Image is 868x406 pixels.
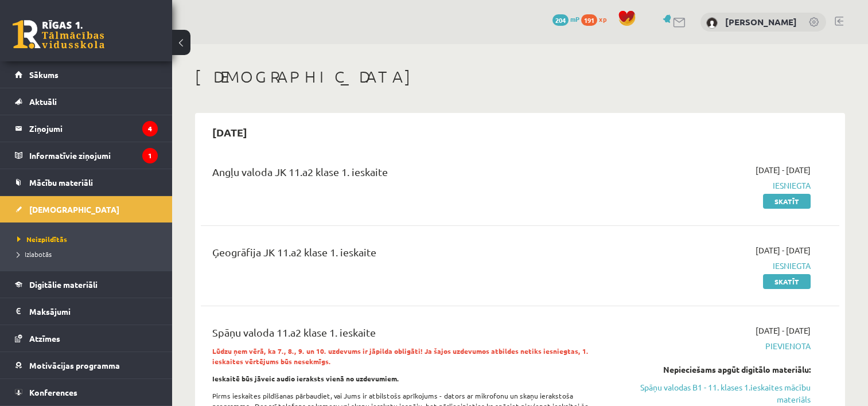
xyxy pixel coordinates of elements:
a: Neizpildītās [17,234,161,244]
div: Angļu valoda JK 11.a2 klase 1. ieskaite [212,164,605,185]
span: Iesniegta [622,179,811,192]
span: xp [599,14,606,24]
legend: Informatīvie ziņojumi [29,142,158,169]
h2: [DATE] [201,119,259,146]
a: [DEMOGRAPHIC_DATA] [15,196,158,222]
span: [DATE] - [DATE] [756,164,811,176]
span: 191 [581,14,597,26]
a: Mācību materiāli [15,169,158,196]
span: Atzīmes [29,333,60,343]
span: Iesniegta [622,260,811,272]
a: Digitālie materiāli [15,271,158,298]
a: Motivācijas programma [15,352,158,378]
a: Aktuāli [15,88,158,115]
a: Informatīvie ziņojumi1 [15,142,158,169]
a: Spāņu valodas B1 - 11. klases 1.ieskaites mācību materiāls [622,381,811,405]
strong: Ieskaitē būs jāveic audio ieraksts vienā no uzdevumiem. [212,374,399,383]
legend: Maksājumi [29,298,158,325]
a: Sākums [15,61,158,88]
div: Ģeogrāfija JK 11.a2 klase 1. ieskaite [212,244,605,266]
span: Aktuāli [29,96,57,107]
span: [DATE] - [DATE] [756,244,811,256]
span: Motivācijas programma [29,360,120,370]
span: Pievienota [622,340,811,352]
a: 191 xp [581,14,612,24]
span: Digitālie materiāli [29,279,98,290]
span: Konferences [29,387,77,397]
span: Neizpildītās [17,235,67,244]
a: Konferences [15,379,158,405]
span: Izlabotās [17,249,52,259]
h1: [DEMOGRAPHIC_DATA] [195,67,845,87]
strong: Lūdzu ņem vērā, ka 7., 8., 9. un 10. uzdevums ir jāpilda obligāti! Ja šajos uzdevumos atbildes ne... [212,346,589,366]
a: 204 mP [552,14,579,24]
img: Estere Rulle [706,17,718,29]
a: Skatīt [763,194,811,209]
span: Mācību materiāli [29,177,93,188]
a: Ziņojumi4 [15,115,158,142]
a: Maksājumi [15,298,158,325]
i: 1 [142,148,158,163]
a: Atzīmes [15,325,158,352]
span: mP [570,14,579,24]
a: Izlabotās [17,249,161,259]
span: 204 [552,14,569,26]
i: 4 [142,121,158,136]
div: Nepieciešams apgūt digitālo materiālu: [622,364,811,376]
span: [DEMOGRAPHIC_DATA] [29,204,119,214]
a: Rīgas 1. Tālmācības vidusskola [13,20,104,49]
div: Spāņu valoda 11.a2 klase 1. ieskaite [212,325,605,346]
legend: Ziņojumi [29,115,158,142]
span: [DATE] - [DATE] [756,325,811,337]
span: Sākums [29,69,59,80]
a: [PERSON_NAME] [725,16,797,28]
a: Skatīt [763,274,811,289]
